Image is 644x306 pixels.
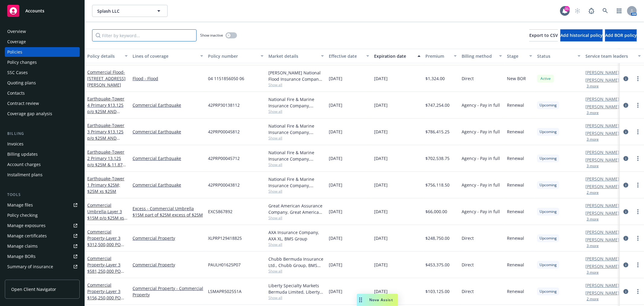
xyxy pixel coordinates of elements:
button: Stage [505,49,535,63]
a: Accounts [5,2,80,19]
span: Add BOR policy [605,32,637,38]
div: Manage exposures [7,221,46,230]
div: Stage [507,53,526,59]
a: [PERSON_NAME] [585,96,619,102]
div: AXA Insurance Company, AXA XL, BMS Group [268,229,324,242]
a: [PERSON_NAME] [585,202,619,209]
input: Filter by keyword... [92,29,197,41]
span: $453,375.00 [425,262,450,268]
span: Agency - Pay in full [462,182,500,188]
span: [DATE] [374,102,388,108]
span: [DATE] [374,208,388,215]
button: Splash LLC [92,5,168,17]
span: 42PRP00045712 [208,155,240,161]
div: Invoices [7,139,24,149]
div: Billing updates [7,149,38,159]
a: Earthquake [87,149,125,174]
button: 3 more [587,138,599,141]
a: Summary of insurance [5,262,80,272]
a: Commercial Property - Commercial Property [133,285,203,298]
span: Open Client Navigator [11,286,56,292]
span: Direct [462,288,474,295]
div: Great American Assurance Company, Great American Insurance Group, CRC Group [268,203,324,215]
div: Liberty Specialty Markets Bermuda Limited, Liberty Mutual, BMS Group [268,282,324,295]
button: Nova Assist [357,294,398,306]
span: $747,254.00 [425,102,450,108]
div: Summary of insurance [7,262,53,272]
span: [DATE] [329,75,342,82]
a: [PERSON_NAME] [585,236,619,243]
span: $702,538.75 [425,155,450,161]
span: [DATE] [329,262,342,268]
span: Upcoming [540,129,557,135]
span: - Layer 3 $581,250,000 PO $1.25B xs $1B [87,262,124,280]
a: Contacts [5,88,80,98]
a: Installment plans [5,170,80,180]
div: Quoting plans [7,78,36,88]
div: Coverage [7,37,26,47]
a: more [634,128,642,135]
span: Direct [462,235,474,241]
a: [PERSON_NAME] [585,122,619,129]
span: - [STREET_ADDRESS][PERSON_NAME] [87,69,126,88]
a: Billing updates [5,149,80,159]
span: $248,750.00 [425,235,450,241]
a: Earthquake [87,122,124,147]
span: Show inactive [200,33,223,38]
span: XLPRP129418825 [208,235,242,241]
span: [DATE] [374,182,388,188]
a: [PERSON_NAME] [585,157,619,163]
a: more [634,208,642,215]
button: Export to CSV [529,29,558,41]
span: Splash LLC [97,8,149,14]
span: Nova Assist [369,297,393,302]
span: Agency - Pay in full [462,129,500,135]
div: [PERSON_NAME] National Flood Insurance Company, [PERSON_NAME] Flood [268,70,324,82]
span: Show all [268,109,324,114]
div: Manage certificates [7,231,47,241]
div: Installment plans [7,170,43,180]
a: circleInformation [622,102,630,109]
span: [DATE] [374,288,388,295]
span: Show all [268,162,324,167]
a: Manage certificates [5,231,80,241]
button: Policy number [206,49,266,63]
button: Add BOR policy [605,29,637,41]
span: Upcoming [540,262,557,268]
div: Tools [5,192,80,198]
span: Show all [268,242,324,247]
div: Premium [425,53,450,59]
a: Commercial Property [133,262,203,268]
button: 3 more [587,271,599,274]
span: Show all [268,135,324,141]
a: [PERSON_NAME] [585,290,619,296]
button: 3 more [587,164,599,168]
a: Policies [5,47,80,57]
a: Flood - Flood [133,75,203,82]
span: [DATE] [374,235,388,241]
div: Policies [7,47,22,57]
span: Export to CSV [529,32,558,38]
span: Upcoming [540,209,557,214]
span: Renewal [507,182,524,188]
span: EXC5867892 [208,208,232,215]
a: [PERSON_NAME] [585,183,619,190]
a: Manage files [5,200,80,210]
span: Upcoming [540,182,557,188]
span: Agency - Pay in full [462,208,500,215]
button: 2 more [587,297,599,301]
span: Show all [268,189,324,194]
span: Direct [462,75,474,82]
span: Renewal [507,208,524,215]
button: Policy details [85,49,130,63]
span: - Layer 3 $15M p/o $25M xs XS $25M [87,209,127,227]
a: Earthquake [87,96,124,121]
span: [DATE] [329,102,342,108]
div: Chubb Bermuda Insurance Ltd., Chubb Group, BMS Group [268,256,324,269]
span: Manage exposures [5,221,80,230]
span: - Tower 1 Primary $25M; $25M xs $25M [87,176,124,194]
a: circleInformation [622,235,630,242]
span: Add historical policy [560,32,603,38]
div: National Fire & Marine Insurance Company, Berkshire Hathaway Specialty Insurance [268,149,324,162]
a: circleInformation [622,75,630,82]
